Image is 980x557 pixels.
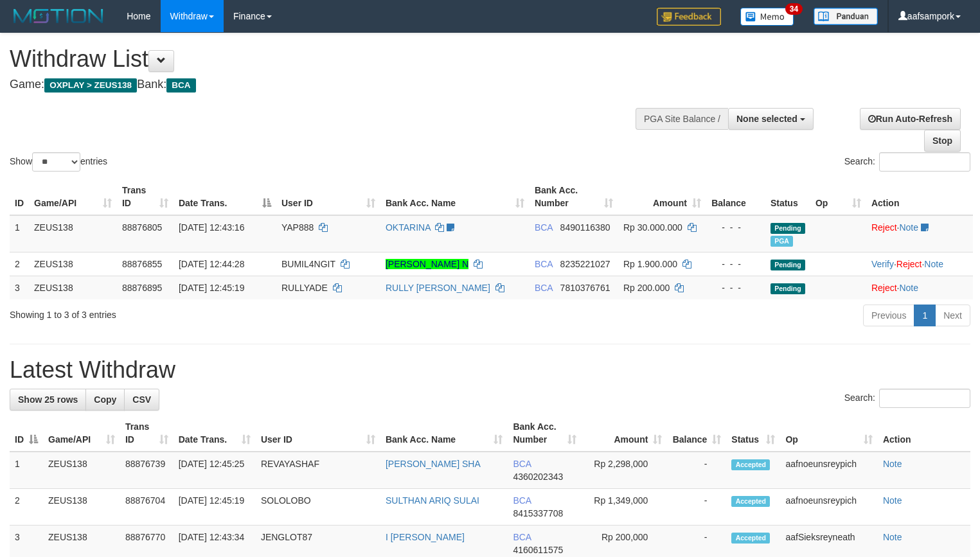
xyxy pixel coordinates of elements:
[771,223,805,234] span: Pending
[785,3,803,15] span: 34
[10,78,641,91] h4: Game: Bank:
[10,152,107,172] label: Show entries
[43,452,120,489] td: ZEUS138
[380,415,508,452] th: Bank Acc. Name: activate to sort column ascending
[924,259,943,269] a: Note
[878,415,970,452] th: Action
[281,259,335,269] span: BUMIL4NGIT
[736,114,797,124] span: None selected
[780,415,877,452] th: Op: activate to sort column ascending
[899,222,918,233] a: Note
[560,222,610,233] span: Copy 8490116380 to clipboard
[386,495,479,506] a: SULTHAN ARIQ SULAI
[256,489,380,526] td: SOLOLOBO
[10,179,29,215] th: ID
[636,108,728,130] div: PGA Site Balance /
[120,452,174,489] td: 88876739
[866,179,973,215] th: Action
[122,283,162,293] span: 88876895
[771,283,805,294] span: Pending
[10,6,107,26] img: MOTION_logo.png
[924,130,961,152] a: Stop
[711,281,760,294] div: - - -
[780,452,877,489] td: aafnoeunsreypich
[10,303,398,321] div: Showing 1 to 3 of 3 entries
[535,222,553,233] span: BCA
[386,283,490,293] a: RULLY [PERSON_NAME]
[508,415,582,452] th: Bank Acc. Number: activate to sort column ascending
[166,78,195,93] span: BCA
[281,222,314,233] span: YAP888
[10,415,43,452] th: ID: activate to sort column descending
[10,489,43,526] td: 2
[179,222,244,233] span: [DATE] 12:43:16
[863,305,914,326] a: Previous
[706,179,765,215] th: Balance
[883,495,902,506] a: Note
[582,452,667,489] td: Rp 2,298,000
[256,452,380,489] td: REVAYASHAF
[120,415,174,452] th: Trans ID: activate to sort column ascending
[43,489,120,526] td: ZEUS138
[728,108,814,130] button: None selected
[866,276,973,299] td: ·
[120,489,174,526] td: 88876704
[810,179,866,215] th: Op: activate to sort column ascending
[386,222,431,233] a: OKTARINA
[256,415,380,452] th: User ID: activate to sort column ascending
[711,221,760,234] div: - - -
[771,236,793,247] span: Marked by aafmaleo
[866,252,973,276] td: · ·
[32,152,80,172] select: Showentries
[814,8,878,25] img: panduan.png
[535,259,553,269] span: BCA
[10,276,29,299] td: 3
[535,283,553,293] span: BCA
[623,222,682,233] span: Rp 30.000.000
[560,259,610,269] span: Copy 8235221027 to clipboard
[117,179,174,215] th: Trans ID: activate to sort column ascending
[935,305,970,326] a: Next
[530,179,618,215] th: Bank Acc. Number: activate to sort column ascending
[10,252,29,276] td: 2
[174,489,256,526] td: [DATE] 12:45:19
[29,276,117,299] td: ZEUS138
[883,532,902,542] a: Note
[879,389,970,408] input: Search:
[179,259,244,269] span: [DATE] 12:44:28
[871,259,894,269] a: Verify
[386,259,468,269] a: [PERSON_NAME] N
[765,179,810,215] th: Status
[844,152,970,172] label: Search:
[711,258,760,270] div: - - -
[10,389,86,411] a: Show 25 rows
[174,179,276,215] th: Date Trans.: activate to sort column descending
[386,459,481,469] a: [PERSON_NAME] SHA
[623,259,677,269] span: Rp 1.900.000
[513,508,563,518] span: Copy 8415337708 to clipboard
[29,179,117,215] th: Game/API: activate to sort column ascending
[10,357,970,383] h1: Latest Withdraw
[513,532,531,542] span: BCA
[623,283,670,293] span: Rp 200.000
[871,222,897,233] a: Reject
[124,389,159,411] a: CSV
[513,545,563,555] span: Copy 4160611575 to clipboard
[780,489,877,526] td: aafnoeunsreypich
[726,415,780,452] th: Status: activate to sort column ascending
[10,452,43,489] td: 1
[731,459,770,470] span: Accepted
[122,222,162,233] span: 88876805
[667,489,726,526] td: -
[10,215,29,252] td: 1
[560,283,610,293] span: Copy 7810376761 to clipboard
[582,489,667,526] td: Rp 1,349,000
[740,8,794,26] img: Button%20Memo.svg
[896,259,922,269] a: Reject
[94,394,116,405] span: Copy
[29,252,117,276] td: ZEUS138
[657,8,721,26] img: Feedback.jpg
[10,46,641,72] h1: Withdraw List
[731,533,770,544] span: Accepted
[179,283,244,293] span: [DATE] 12:45:19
